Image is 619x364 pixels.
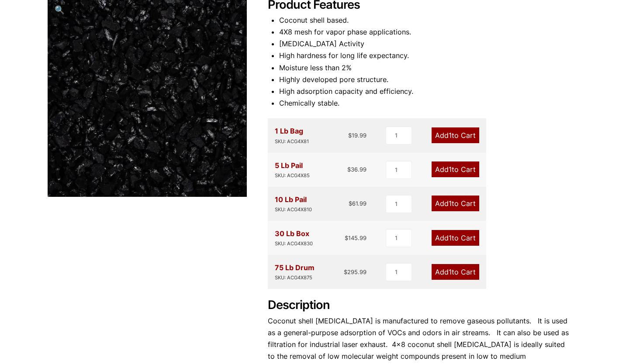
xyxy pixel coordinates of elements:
[349,200,352,207] span: $
[279,74,572,86] li: Highly developed pore structure.
[347,166,367,173] bdi: 36.99
[275,160,310,180] div: 5 Lb Pail
[55,5,65,14] span: 🔍
[432,161,479,177] a: Add1to Cart
[275,228,313,248] div: 30 Lb Box
[449,199,452,208] span: 1
[432,196,479,211] a: Add1to Cart
[347,166,351,173] span: $
[279,86,572,97] li: High adsorption capacity and efficiency.
[279,50,572,62] li: High hardness for long life expectancy.
[275,172,310,180] div: SKU: ACG4X85
[432,127,479,143] a: Add1to Cart
[275,274,315,282] div: SKU: ACG4X875
[449,268,452,276] span: 1
[275,262,315,282] div: 75 Lb Drum
[275,137,309,146] div: SKU: ACG4X81
[275,206,312,214] div: SKU: ACG4X810
[345,234,367,241] bdi: 145.99
[275,125,309,145] div: 1 Lb Bag
[345,234,348,241] span: $
[275,194,312,214] div: 10 Lb Pail
[279,14,572,26] li: Coconut shell based.
[432,264,479,280] a: Add1to Cart
[348,132,352,139] span: $
[449,131,452,140] span: 1
[279,62,572,74] li: Moisture less than 2%
[279,97,572,109] li: Chemically stable.
[432,230,479,246] a: Add1to Cart
[449,234,452,242] span: 1
[344,268,367,275] bdi: 295.99
[268,298,572,312] h2: Description
[279,26,572,38] li: 4X8 mesh for vapor phase applications.
[344,268,347,275] span: $
[275,240,313,248] div: SKU: ACG4X830
[279,38,572,50] li: [MEDICAL_DATA] Activity
[348,132,367,139] bdi: 19.99
[349,200,367,207] bdi: 61.99
[449,165,452,174] span: 1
